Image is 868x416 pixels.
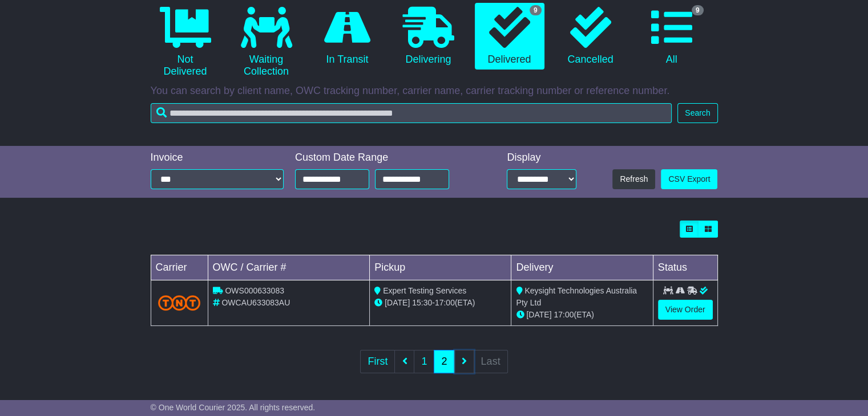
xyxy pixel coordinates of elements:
span: 17:00 [554,310,574,319]
span: 17:00 [435,298,455,307]
a: CSV Export [661,169,717,189]
td: Status [653,255,717,280]
img: TNT_Domestic.png [158,295,201,311]
td: OWC / Carrier # [208,255,370,280]
span: 15:30 [412,298,432,307]
span: © One World Courier 2025. All rights reserved. [151,403,316,412]
a: Waiting Collection [232,3,301,82]
span: OWS000633083 [225,286,284,295]
button: Search [677,103,717,123]
p: You can search by client name, OWC tracking number, carrier name, carrier tracking number or refe... [151,85,718,97]
span: 9 [692,5,704,15]
span: OWCAU633083AU [221,298,290,307]
a: 9 Delivered [475,3,544,70]
div: Display [507,152,576,164]
a: 2 [434,350,454,373]
a: First [360,350,395,373]
a: Delivering [394,3,463,70]
span: 9 [530,5,542,15]
span: [DATE] [526,310,551,319]
a: 9 All [637,3,706,70]
button: Refresh [612,169,655,189]
a: View Order [658,300,713,320]
a: In Transit [313,3,382,70]
div: Invoice [151,152,284,164]
span: Expert Testing Services [383,286,466,295]
div: (ETA) [516,309,648,321]
span: Keysight Technologies Australia Pty Ltd [516,286,637,307]
span: [DATE] [385,298,410,307]
td: Pickup [370,255,511,280]
td: Delivery [511,255,653,280]
a: 1 [414,350,434,373]
div: Custom Date Range [295,152,477,164]
div: - (ETA) [374,297,506,309]
td: Carrier [151,255,208,280]
a: Cancelled [556,3,625,70]
a: Not Delivered [151,3,220,82]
